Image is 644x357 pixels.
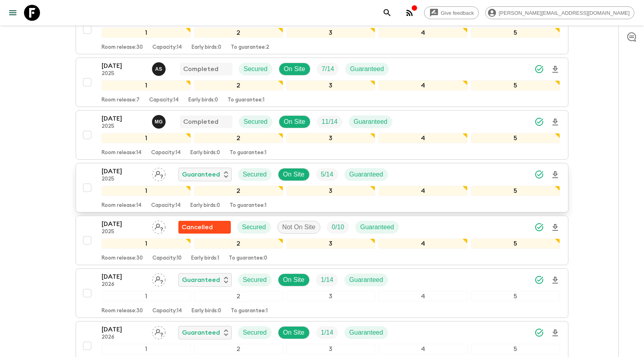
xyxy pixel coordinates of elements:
[192,44,221,51] p: Early birds: 0
[550,328,560,338] svg: Download Onboarding
[194,344,283,354] div: 2
[102,71,146,77] p: 2025
[283,275,304,285] p: On Site
[350,64,384,74] p: Guaranteed
[151,150,181,156] p: Capacity: 14
[360,222,394,232] p: Guaranteed
[349,275,383,285] p: Guaranteed
[436,10,478,16] span: Give feedback
[278,168,310,181] div: On Site
[322,117,338,127] p: 11 / 14
[244,117,268,127] p: Secured
[286,28,376,38] div: 3
[190,150,220,156] p: Early birds: 0
[321,170,333,179] p: 5 / 14
[317,115,342,128] div: Trip Fill
[231,44,269,51] p: To guarantee: 2
[102,325,146,334] p: [DATE]
[550,223,560,232] svg: Download Onboarding
[239,63,272,75] div: Secured
[550,276,560,285] svg: Download Onboarding
[534,170,544,179] svg: Synced Successfully
[102,202,142,209] p: Room release: 14
[238,326,272,339] div: Secured
[238,274,272,286] div: Secured
[378,291,468,301] div: 4
[231,308,268,314] p: To guarantee: 1
[194,186,283,196] div: 2
[378,80,468,91] div: 4
[102,186,191,196] div: 1
[322,64,334,74] p: 7 / 14
[102,167,146,176] p: [DATE]
[149,97,179,103] p: Capacity: 14
[286,291,376,301] div: 3
[102,229,146,235] p: 2025
[378,186,468,196] div: 4
[349,170,383,179] p: Guaranteed
[239,115,272,128] div: Secured
[471,186,560,196] div: 5
[471,344,560,354] div: 5
[102,133,191,143] div: 1
[279,115,310,128] div: On Site
[284,117,305,127] p: On Site
[102,334,146,341] p: 2026
[152,117,167,124] span: Mariam Gabichvadze
[152,276,166,282] span: Assign pack leader
[76,216,568,265] button: [DATE]2025Assign pack leaderFlash Pack cancellationSecuredNot On SiteTrip FillGuaranteed12345Room...
[229,255,267,262] p: To guarantee: 0
[471,238,560,249] div: 5
[152,255,182,262] p: Capacity: 10
[283,328,304,337] p: On Site
[316,274,338,286] div: Trip Fill
[550,65,560,74] svg: Download Onboarding
[378,344,468,354] div: 4
[102,28,191,38] div: 1
[242,222,266,232] p: Secured
[550,117,560,127] svg: Download Onboarding
[151,202,181,209] p: Capacity: 14
[279,63,310,75] div: On Site
[230,150,266,156] p: To guarantee: 1
[534,275,544,285] svg: Synced Successfully
[102,255,143,262] p: Room release: 30
[316,168,338,181] div: Trip Fill
[102,238,191,249] div: 1
[485,6,634,19] div: [PERSON_NAME][EMAIL_ADDRESS][DOMAIN_NAME]
[182,170,220,179] p: Guaranteed
[102,80,191,91] div: 1
[102,176,146,182] p: 2025
[378,28,468,38] div: 4
[244,64,268,74] p: Secured
[534,64,544,74] svg: Synced Successfully
[379,5,395,21] button: search adventures
[534,222,544,232] svg: Synced Successfully
[238,168,272,181] div: Secured
[424,6,479,19] a: Give feedback
[277,221,321,234] div: Not On Site
[332,222,344,232] p: 0 / 10
[494,10,634,16] span: [PERSON_NAME][EMAIL_ADDRESS][DOMAIN_NAME]
[76,268,568,318] button: [DATE]2026Assign pack leaderGuaranteedSecuredOn SiteTrip FillGuaranteed12345Room release:30Capaci...
[349,328,383,337] p: Guaranteed
[152,223,166,229] span: Assign pack leader
[102,282,146,288] p: 2026
[278,326,310,339] div: On Site
[283,170,304,179] p: On Site
[178,221,231,234] div: Flash Pack cancellation
[327,221,349,234] div: Trip Fill
[76,58,568,107] button: [DATE]2025Ana SikharulidzeCompletedSecuredOn SiteTrip FillGuaranteed12345Room release:7Capacity:1...
[182,222,213,232] p: Cancelled
[152,65,167,71] span: Ana Sikharulidze
[282,222,316,232] p: Not On Site
[471,28,560,38] div: 5
[228,97,264,103] p: To guarantee: 1
[76,5,568,54] button: [DATE]2025Mariam GabichvadzeCompletedSecuredOn SiteTrip FillGuaranteed12345Room release:30Capacit...
[102,61,146,71] p: [DATE]
[194,28,283,38] div: 2
[471,133,560,143] div: 5
[286,133,376,143] div: 3
[243,275,267,285] p: Secured
[192,308,221,314] p: Early birds: 0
